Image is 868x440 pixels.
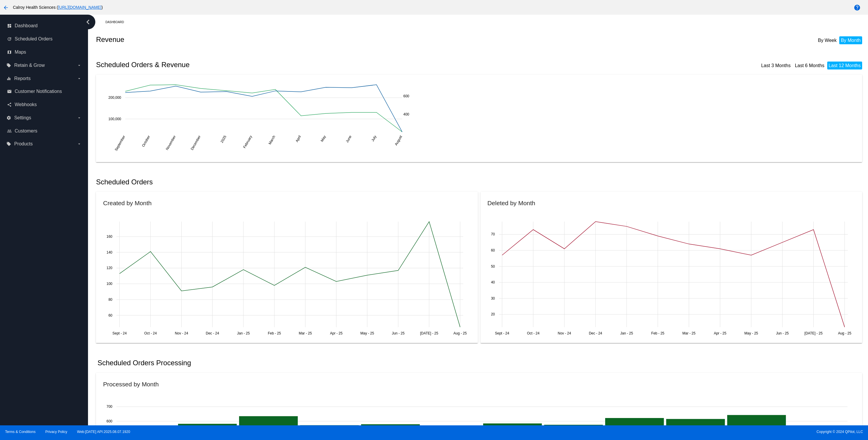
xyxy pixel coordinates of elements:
[7,87,82,96] a: email Customer Notifications
[854,4,861,11] mat-icon: help
[620,331,633,335] text: Jan - 25
[83,17,93,27] i: chevron_left
[7,89,12,94] i: email
[345,135,352,143] text: June
[491,296,495,300] text: 30
[682,331,696,335] text: Mar - 25
[268,331,281,335] text: Feb - 25
[77,76,82,81] i: arrow_drop_down
[7,50,12,55] i: map
[15,102,37,107] span: Webhooks
[96,178,480,186] h2: Scheduled Orders
[2,4,9,11] mat-icon: arrow_back
[295,135,302,143] text: April
[96,35,480,44] h2: Revenue
[488,200,535,206] h2: Deleted by Month
[371,135,378,142] text: July
[7,129,12,133] i: people_outline
[795,63,825,68] a: Last 6 Months
[7,102,12,107] i: share
[77,142,82,146] i: arrow_drop_down
[15,50,26,55] span: Maps
[96,61,480,69] h2: Scheduled Orders & Revenue
[45,430,67,434] a: Privacy Policy
[106,266,112,270] text: 120
[106,282,112,286] text: 100
[651,331,664,335] text: Feb - 25
[495,331,509,335] text: Sept - 24
[744,331,758,335] text: May - 25
[175,331,188,335] text: Nov - 24
[144,331,157,335] text: Oct - 24
[109,298,113,302] text: 80
[14,63,45,68] span: Retain & Grow
[299,331,312,335] text: Mar - 25
[15,36,53,42] span: Scheduled Orders
[15,89,62,94] span: Customer Notifications
[105,18,129,27] a: Dashboard
[491,248,495,252] text: 60
[420,331,438,335] text: [DATE] - 25
[242,135,253,149] text: February
[589,331,602,335] text: Dec - 24
[454,331,467,335] text: Aug - 25
[714,331,726,335] text: Apr - 25
[15,128,37,134] span: Customers
[15,23,38,28] span: Dashboard
[394,135,403,146] text: August
[7,21,82,30] a: dashboard Dashboard
[816,36,838,44] li: By Week
[206,331,219,335] text: Dec - 24
[14,115,31,120] span: Settings
[14,141,33,147] span: Products
[761,63,791,68] a: Last 3 Months
[839,36,862,44] li: By Month
[804,331,823,335] text: [DATE] - 25
[113,331,127,335] text: Sept - 24
[403,94,409,98] text: 600
[7,34,82,44] a: update Scheduled Orders
[6,115,11,120] i: settings
[7,100,82,109] a: share Webhooks
[403,112,409,116] text: 400
[829,63,861,68] a: Last 12 Months
[320,135,327,142] text: May
[237,331,250,335] text: Jan - 25
[103,200,151,206] h2: Created by Month
[165,135,177,151] text: November
[6,63,11,68] i: local_offer
[7,47,82,57] a: map Maps
[392,331,405,335] text: Jun - 25
[109,117,121,121] text: 100,000
[106,235,112,239] text: 160
[97,359,191,367] h2: Scheduled Orders Processing
[109,313,113,317] text: 60
[7,37,12,41] i: update
[106,419,112,423] text: 600
[7,126,82,136] a: people_outline Customers
[527,331,539,335] text: Oct - 24
[838,331,851,335] text: Aug - 25
[141,135,151,147] text: October
[77,430,130,434] a: Web:[DATE] API:2025.08.07.1920
[13,5,103,10] span: Calroy Health Sciences ( )
[491,264,495,269] text: 50
[558,331,571,335] text: Nov - 24
[58,5,101,10] a: [URL][DOMAIN_NAME]
[106,405,112,409] text: 700
[103,381,159,388] h2: Processed by Month
[14,76,31,81] span: Reports
[106,250,112,254] text: 140
[6,142,11,146] i: local_offer
[361,331,374,335] text: May - 25
[190,135,202,151] text: December
[491,232,495,237] text: 70
[7,23,12,28] i: dashboard
[77,63,82,68] i: arrow_drop_down
[5,430,35,434] a: Terms & Conditions
[114,135,126,152] text: September
[109,96,121,100] text: 200,000
[491,281,495,285] text: 40
[776,331,789,335] text: Jun - 25
[491,312,495,317] text: 20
